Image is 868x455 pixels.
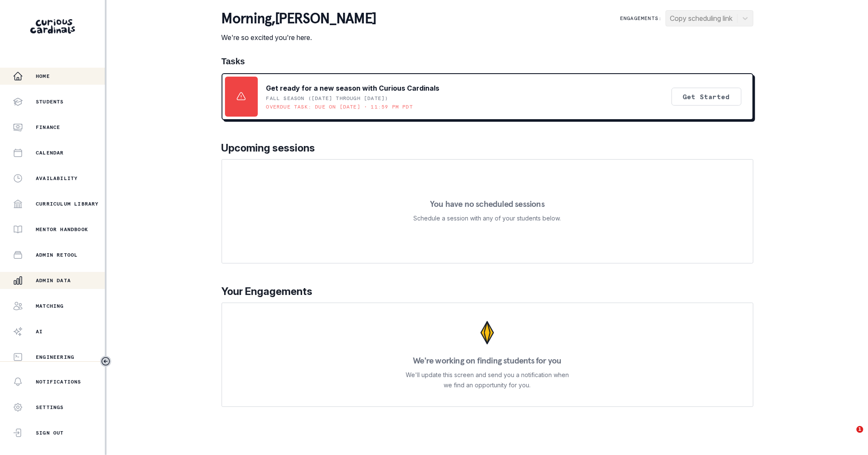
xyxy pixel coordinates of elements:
[414,213,561,223] p: Schedule a session with any of your students below.
[36,404,64,411] p: Settings
[620,15,662,22] p: Engagements:
[36,277,71,284] p: Admin Data
[266,95,389,102] p: Fall Season ([DATE] through [DATE])
[36,328,43,335] p: AI
[30,19,75,34] img: Curious Cardinals Logo
[36,124,60,131] p: Finance
[36,429,64,436] p: Sign Out
[222,140,753,156] p: Upcoming sessions
[839,426,859,446] iframe: Intercom live chat
[36,175,78,182] p: Availability
[36,98,64,105] p: Students
[100,356,111,367] button: Toggle sidebar
[856,426,863,433] span: 1
[406,370,569,390] p: We'll update this screen and send you a notification when we find an opportunity for you.
[266,103,413,110] p: Overdue task: Due on [DATE] • 11:59 PM PDT
[222,32,376,43] p: We're so excited you're here.
[36,200,99,207] p: Curriculum Library
[36,378,81,385] p: Notifications
[222,56,753,66] h1: Tasks
[36,354,74,361] p: Engineering
[222,10,376,27] p: morning , [PERSON_NAME]
[672,88,741,106] button: Get Started
[222,284,753,299] p: Your Engagements
[36,226,88,233] p: Mentor Handbook
[36,73,50,80] p: Home
[36,252,78,258] p: Admin Retool
[36,303,64,309] p: Matching
[266,83,440,93] p: Get ready for a new season with Curious Cardinals
[36,149,64,156] p: Calendar
[430,200,545,208] p: You have no scheduled sessions
[413,356,561,365] p: We're working on finding students for you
